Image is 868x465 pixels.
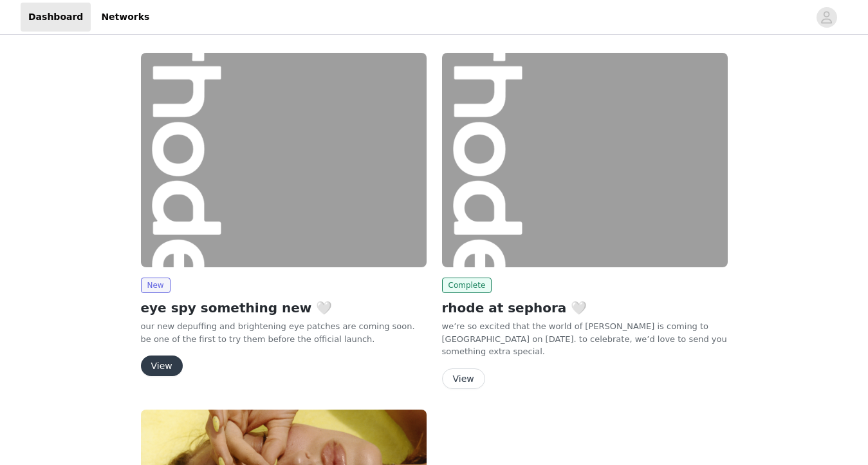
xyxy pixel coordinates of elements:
a: View [442,374,485,384]
button: View [141,356,183,376]
p: our new depuffing and brightening eye patches are coming soon. be one of the first to try them be... [141,320,427,345]
span: Complete [442,278,492,293]
div: avatar [820,7,833,28]
p: we’re so excited that the world of [PERSON_NAME] is coming to [GEOGRAPHIC_DATA] on [DATE]. to cel... [442,320,728,358]
span: New [141,278,171,293]
h2: rhode at sephora 🤍 [442,298,728,318]
button: View [442,368,485,389]
img: rhode skin [442,53,728,267]
h2: eye spy something new 🤍 [141,298,427,318]
a: View [141,361,183,371]
a: Dashboard [21,3,91,32]
img: rhode skin [141,53,427,267]
a: Networks [93,3,157,32]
